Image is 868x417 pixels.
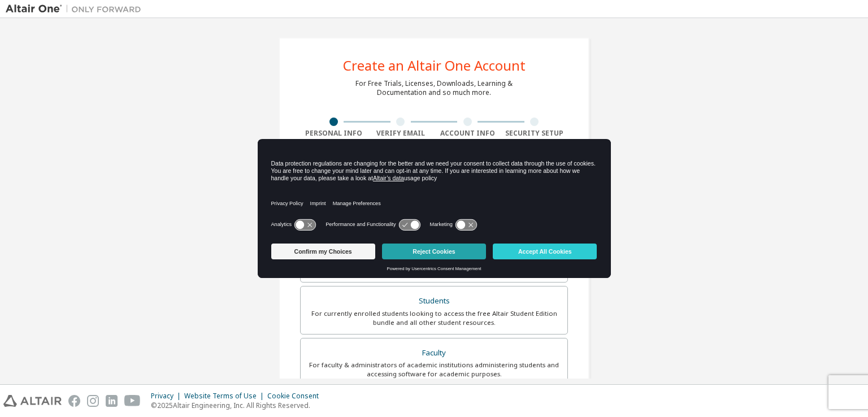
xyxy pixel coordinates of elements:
img: facebook.svg [68,395,80,407]
div: Verify Email [367,129,435,138]
img: youtube.svg [124,395,141,407]
div: Create an Altair One Account [343,59,526,72]
div: For Free Trials, Licenses, Downloads, Learning & Documentation and so much more. [355,79,513,97]
div: For currently enrolled students looking to access the free Altair Student Edition bundle and all ... [307,309,561,327]
div: Account Info [434,129,501,138]
div: Personal Info [300,129,367,138]
img: Altair One [6,3,147,15]
p: © 2025 Altair Engineering, Inc. All Rights Reserved. [151,401,325,410]
img: instagram.svg [87,395,99,407]
img: linkedin.svg [106,395,118,407]
div: Privacy [151,392,184,401]
div: Cookie Consent [267,392,325,401]
div: Students [307,293,561,309]
div: Website Terms of Use [184,392,267,401]
img: altair_logo.svg [3,395,62,407]
div: Faculty [307,345,561,361]
div: For faculty & administrators of academic institutions administering students and accessing softwa... [307,360,561,379]
div: Security Setup [501,129,568,138]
